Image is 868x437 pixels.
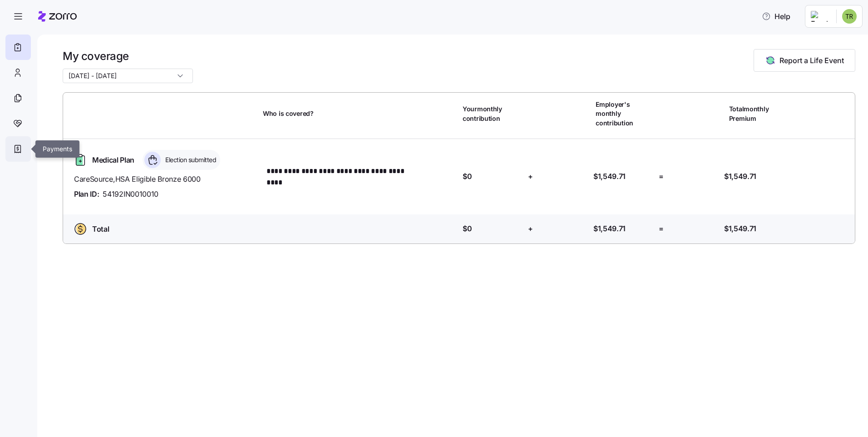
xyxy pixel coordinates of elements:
[596,100,655,128] span: Employer's monthly contribution
[593,171,626,182] span: $1,549.71
[263,109,314,118] span: Who is covered?
[74,189,99,200] span: Plan ID:
[659,171,664,182] span: =
[92,223,109,235] span: Total
[463,223,472,234] span: $0
[528,223,533,234] span: +
[593,223,626,234] span: $1,549.71
[92,154,134,166] span: Medical Plan
[729,104,789,123] span: Total monthly Premium
[63,49,193,63] h1: My coverage
[762,11,790,22] span: Help
[74,174,256,185] span: CareSource , HSA Eligible Bronze 6000
[163,155,216,164] span: Election submitted
[755,7,798,25] button: Help
[754,49,855,72] button: Report a Life Event
[811,11,829,22] img: Employer logo
[528,171,533,182] span: +
[724,171,756,182] span: $1,549.71
[463,171,472,182] span: $0
[779,55,844,66] span: Report a Life Event
[842,9,857,24] img: e04211a3d3d909768c53a8854c69d373
[659,223,664,234] span: =
[103,189,158,200] span: 54192IN0010010
[463,104,522,123] span: Your monthly contribution
[724,223,756,234] span: $1,549.71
